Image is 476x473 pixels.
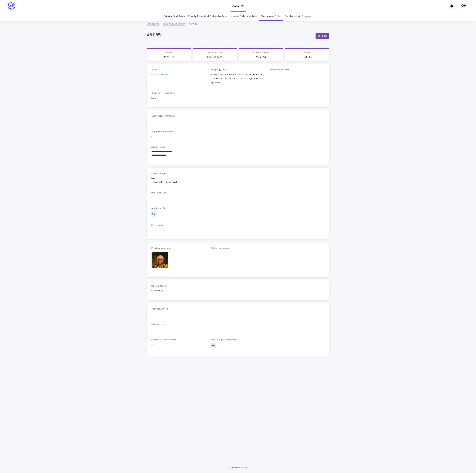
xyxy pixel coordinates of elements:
[151,96,206,100] p: 565
[151,285,167,287] span: Design_status
[189,22,199,26] p: #311851
[147,21,159,26] a: Orders V3
[151,119,325,123] p: -
[151,289,206,293] p: Uploaded
[151,192,166,194] span: Photo not OK
[461,3,467,9] div: OH
[151,228,325,232] p: -
[151,339,176,341] span: source-fast-track-order
[147,32,313,38] p: #311851
[151,224,164,226] span: Pet_Images
[151,69,157,71] span: Artist
[208,51,222,54] span: Product_Title
[211,69,226,71] span: Shipping_Title
[270,73,325,77] p: -
[211,343,216,348] div: No
[151,115,175,117] span: Customer_comments
[151,247,171,249] span: Preview_customer
[316,33,329,39] button: Edit
[151,73,168,77] a: OksanaHolets
[207,55,223,59] a: The General
[151,131,175,133] span: Supervisor comments
[151,92,174,94] span: Claimed X Hours Ago
[151,196,325,200] p: -
[151,134,325,138] p: -
[163,21,185,26] a: Check Your Order
[151,207,167,209] span: Additional Pet
[211,247,230,249] span: Digital_downloads
[151,146,165,148] span: Admin Notes
[188,12,227,21] a: Priority Expedited Orders to Take
[151,327,325,331] p: -
[7,2,15,10] img: stacker-logo-s-only.png
[151,308,168,310] span: changes_photo
[270,69,289,71] span: Since needs fixing
[231,12,257,21] a: Normal Orders to Take
[261,12,281,21] a: Check Your Order
[241,55,281,59] p: 18 x 24
[253,51,270,54] span: Product_Variant
[151,323,166,326] span: changes_size
[151,312,325,316] p: -
[166,51,172,54] span: Name
[229,466,247,469] a: Powered By Stacker
[285,12,312,21] a: Freelancers in Progress
[151,211,156,217] div: no
[151,172,167,175] span: Client_Images
[211,73,266,84] p: EXPEDITED SHIPPING - preview in 1 business day; delivery up to 5 business days after your approval.
[322,35,327,37] span: Edit
[164,12,185,21] a: Priority Fast Track
[149,55,189,59] p: #311851
[151,176,325,184] p: Notes: _product-type:portrait
[211,339,236,341] span: source-digital-download
[304,51,310,54] span: Date
[287,55,327,59] p: [DATE]
[211,251,266,255] p: -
